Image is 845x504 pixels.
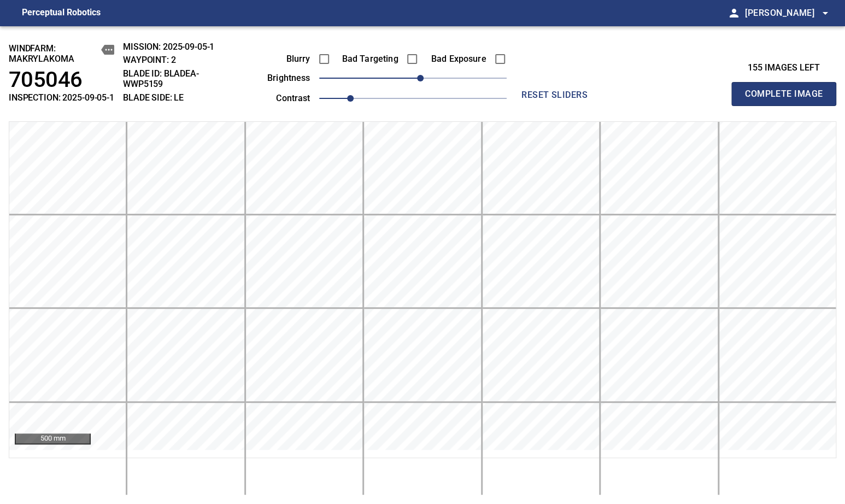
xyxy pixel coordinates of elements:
[249,94,310,103] label: contrast
[741,2,832,24] button: [PERSON_NAME]
[337,55,398,63] label: Bad Targeting
[743,86,824,102] span: Complete Image
[425,55,486,63] label: Bad Exposure
[123,42,215,52] h2: MISSION: 2025-09-05-1
[101,43,114,56] button: copy message details
[9,67,114,93] h1: 705046
[9,92,114,103] h2: INSPECTION: 2025-09-05-1
[511,84,598,106] button: reset sliders
[819,7,832,20] span: arrow_drop_down
[745,5,832,21] span: [PERSON_NAME]
[249,74,310,83] label: brightness
[123,92,215,103] h2: BLADE SIDE: LE
[727,7,741,20] span: person
[731,63,836,73] h3: 155 images left
[123,68,215,89] h2: BLADE ID: bladeA-WWP5159
[249,55,310,63] label: Blurry
[731,82,836,106] button: Complete Image
[123,55,215,65] h2: WAYPOINT: 2
[9,43,114,64] h2: windfarm: Makrylakoma
[515,87,594,103] span: reset sliders
[22,4,101,22] figcaption: Perceptual Robotics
